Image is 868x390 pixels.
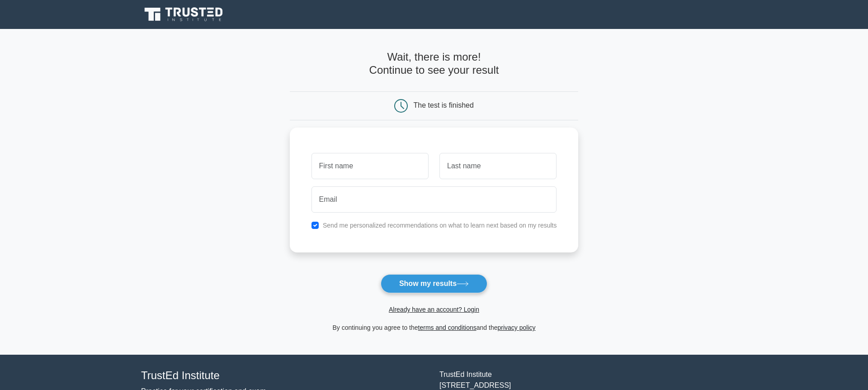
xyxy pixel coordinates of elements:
[498,324,536,331] a: privacy policy
[311,153,429,179] input: First name
[290,51,579,77] h4: Wait, there is more! Continue to see your result
[418,324,476,331] a: terms and conditions
[141,369,429,382] h4: TrustEd Institute
[284,322,584,333] div: By continuing you agree to the and the
[389,306,479,313] a: Already have an account? Login
[439,153,557,179] input: Last name
[323,222,557,229] label: Send me personalized recommendations on what to learn next based on my results
[311,186,557,213] input: Email
[414,101,474,109] div: The test is finished
[381,274,487,293] button: Show my results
